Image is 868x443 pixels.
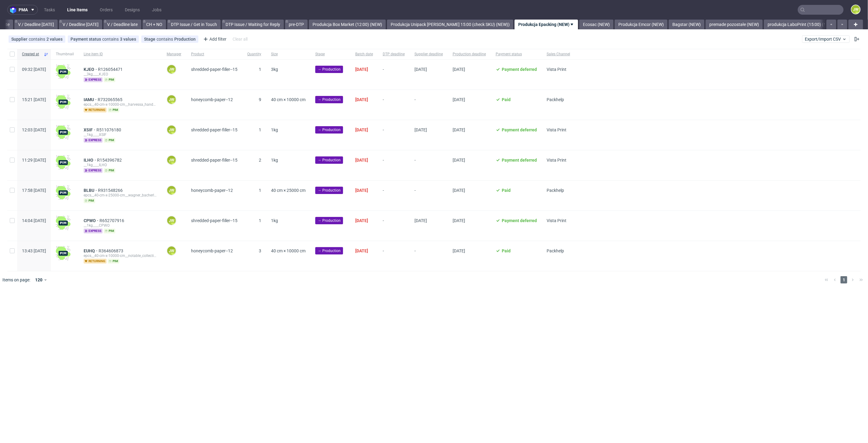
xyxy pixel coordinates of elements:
[453,97,465,102] span: [DATE]
[84,132,157,137] div: __1kg____XSIF
[502,97,511,102] span: Paid
[84,259,107,264] span: returning
[414,127,427,132] span: [DATE]
[84,67,98,72] a: KJEO
[852,5,860,14] figcaption: JW
[547,97,564,102] span: Packhelp
[84,163,157,167] div: __1kg____ILHO
[104,77,115,82] span: pim
[383,52,405,57] span: DTP deadline
[108,259,119,264] span: pim
[191,218,237,223] span: shredded-paper-filler--15
[271,67,278,72] span: 3kg
[84,188,98,193] span: BLBU
[355,97,368,102] span: [DATE]
[104,229,115,233] span: pim
[22,188,46,193] span: 17:58 [DATE]
[318,97,341,102] span: → Production
[11,37,29,42] span: Supplier
[22,248,46,253] span: 13:43 [DATE]
[247,52,261,57] span: Quantity
[84,253,157,258] div: epcs__40-cm-x-10000-cm__notable_collections_slu__EUHQ
[547,188,564,193] span: Packhelp
[547,127,566,132] span: Vista Print
[33,276,44,284] div: 120
[191,188,233,193] span: honeycomb-paper--12
[103,20,141,29] a: V / Deadline late
[84,102,157,107] div: epcs__40-cm-x-10000-cm__harvessa_handels_gmbh__IAMU
[453,67,465,72] span: [DATE]
[56,125,71,140] img: wHgJFi1I6lmhQAAAABJRU5ErkJggg==
[22,158,46,163] span: 11:29 [DATE]
[98,67,124,72] a: R126054471
[383,218,405,233] span: -
[191,97,233,102] span: honeycomb-paper--12
[46,37,63,42] div: 2 values
[355,52,373,57] span: Batch date
[99,218,125,223] a: R652707916
[547,67,566,72] span: Vista Print
[453,218,465,223] span: [DATE]
[355,188,368,193] span: [DATE]
[547,158,566,163] span: Vista Print
[167,20,221,29] a: DTP Issue / Get in Touch
[167,65,176,74] figcaption: JW
[84,127,96,132] span: XSIF
[502,248,511,253] span: Paid
[104,168,115,173] span: pim
[615,20,667,29] a: Produkcja Emcor (NEW)
[84,229,103,233] span: express
[764,20,838,29] a: produkcja LaboPrint (15:00) (NEW)
[383,188,405,203] span: -
[59,20,102,29] a: V / Deadline [DATE]
[84,97,98,102] span: IAMU
[167,247,176,255] figcaption: JW
[453,52,486,57] span: Production deadline
[84,158,97,163] a: ILHO
[84,248,99,253] span: EUHQ
[84,138,103,143] span: express
[318,218,341,223] span: → Production
[56,216,71,230] img: wHgJFi1I6lmhQAAAABJRU5ErkJggg==
[259,218,261,223] span: 1
[271,97,306,102] span: 40 cm × 10000 cm
[669,20,704,29] a: Bagstar (NEW)
[453,127,465,132] span: [DATE]
[104,138,115,143] span: pim
[453,158,465,163] span: [DATE]
[22,127,46,132] span: 12:03 [DATE]
[383,158,405,173] span: -
[259,158,261,163] span: 2
[318,188,341,193] span: → Production
[222,20,284,29] a: DTP Issue / Waiting for Reply
[96,5,116,15] a: Orders
[502,188,511,193] span: Paid
[201,34,228,44] div: Add filter
[309,20,386,29] a: Produkcja Box Market (12:00) (NEW)
[355,127,368,132] span: [DATE]
[191,52,237,57] span: Product
[56,95,71,109] img: wHgJFi1I6lmhQAAAABJRU5ErkJggg==
[167,52,181,57] span: Manager
[315,52,345,57] span: Stage
[231,35,249,43] div: Clear all
[97,158,123,163] a: R154396782
[318,127,341,133] span: → Production
[453,248,465,253] span: [DATE]
[98,97,124,102] span: R732065565
[84,193,157,198] div: epcs__40-cm-x-25000-cm__wagner_bacherle_gmbh__BLBU
[148,5,165,15] a: Jobs
[271,248,306,253] span: 40 cm × 10000 cm
[2,277,30,283] span: Items on page:
[144,37,157,42] span: Stage
[84,218,99,223] a: CPWO
[259,127,261,132] span: 1
[56,52,74,57] span: Thumbnail
[259,188,261,193] span: 1
[191,248,233,253] span: honeycomb-paper--12
[84,198,95,203] span: pim
[108,108,119,112] span: pim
